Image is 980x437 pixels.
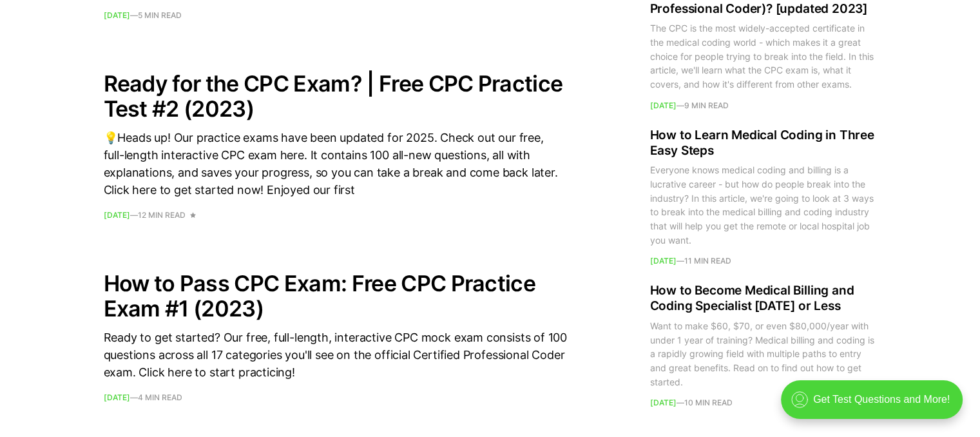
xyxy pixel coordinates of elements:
span: 12 min read [138,211,186,219]
time: [DATE] [104,10,130,20]
div: Want to make $60, $70, or even $80,000/year with under 1 year of training? Medical billing and co... [650,319,877,389]
time: [DATE] [104,210,130,220]
time: [DATE] [104,393,130,402]
a: Ready for the CPC Exam? | Free CPC Practice Test #2 (2023) 💡Heads up! Our practice exams have bee... [104,71,568,219]
h2: How to Learn Medical Coding in Three Easy Steps [650,128,877,159]
a: How to Learn Medical Coding in Three Easy Steps Everyone knows medical coding and billing is a lu... [650,128,877,266]
span: 5 min read [138,12,182,19]
span: 4 min read [138,394,182,402]
iframe: portal-trigger [770,374,980,437]
time: [DATE] [650,257,677,266]
footer: — [650,400,877,407]
span: 9 min read [684,102,729,110]
footer: — [104,211,568,219]
div: 💡Heads up! Our practice exams have been updated for 2025. Check out our free, full-length interac... [104,129,568,199]
footer: — [104,12,568,19]
div: The CPC is the most widely-accepted certificate in the medical coding world - which makes it a gr... [650,22,877,92]
div: Ready to get started? Our free, full-length, interactive CPC mock exam consists of 100 questions ... [104,329,568,381]
span: 11 min read [684,258,731,266]
span: 10 min read [684,400,733,407]
time: [DATE] [650,101,677,110]
div: Everyone knows medical coding and billing is a lucrative career - but how do people break into th... [650,164,877,248]
a: How to Pass CPC Exam: Free CPC Practice Exam #1 (2023) Ready to get started? Our free, full-lengt... [104,271,568,402]
h2: How to Become Medical Billing and Coding Specialist [DATE] or Less [650,284,877,315]
footer: — [104,394,568,402]
footer: — [650,102,877,110]
footer: — [650,258,877,266]
time: [DATE] [650,398,677,408]
a: How to Become Medical Billing and Coding Specialist [DATE] or Less Want to make $60, $70, or even... [650,284,877,407]
h2: How to Pass CPC Exam: Free CPC Practice Exam #1 (2023) [104,271,568,321]
h2: Ready for the CPC Exam? | Free CPC Practice Test #2 (2023) [104,71,568,121]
